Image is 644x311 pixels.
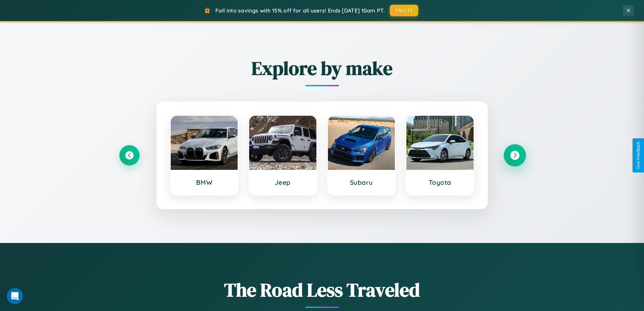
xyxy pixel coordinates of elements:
h3: Jeep [256,178,310,186]
span: Fall into savings with 15% off for all users! Ends [DATE] 10am PT. [215,7,385,14]
h2: Explore by make [119,55,525,81]
h3: BMW [177,178,231,186]
h3: Subaru [335,178,388,186]
button: FALL15 [390,5,418,16]
h3: Toyota [413,178,467,186]
h1: The Road Less Traveled [119,277,525,303]
div: Open Intercom Messenger [7,288,23,304]
div: Give Feedback [636,142,641,169]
